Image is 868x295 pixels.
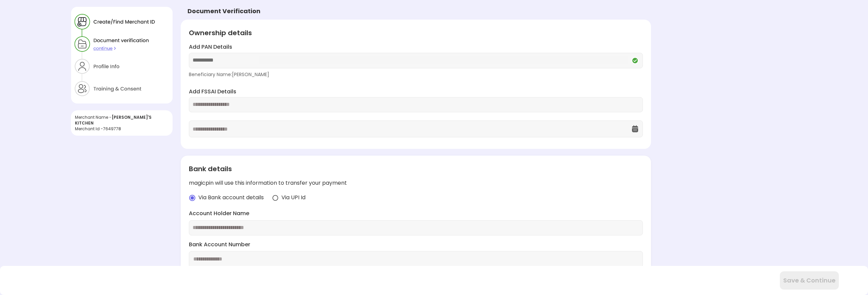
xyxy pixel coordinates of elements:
label: Bank Account Number [189,241,643,249]
div: Ownership details [189,28,643,38]
span: Via UPI Id [281,194,305,202]
div: Beneficiary Name: [PERSON_NAME] [189,71,643,78]
label: Add PAN Details [189,43,643,51]
img: radio [272,195,279,201]
div: Bank details [189,164,643,174]
div: Merchant Name - [75,114,169,126]
label: Account Holder Name [189,210,643,218]
img: Q2VREkDUCX-Nh97kZdnvclHTixewBtwTiuomQU4ttMKm5pUNxe9W_NURYrLCGq_Mmv0UDstOKswiepyQhkhj-wqMpwXa6YfHU... [631,56,639,65]
span: [PERSON_NAME]'S KITCHEN [75,114,152,126]
img: OcXK764TI_dg1n3pJKAFuNcYfYqBKGvmbXteblFrPew4KBASBbPUoKPFDRZzLe5z5khKOkBCrBseVNl8W_Mqhk0wgJF92Dyy9... [631,125,639,133]
label: Add FSSAI Details [189,88,643,96]
div: Document Verification [188,7,260,16]
div: magicpin will use this information to transfer your payment [189,179,643,187]
img: xZtaNGYO7ZEa_Y6BGN0jBbY4tz3zD8CMWGtK9DYT203r_wSWJgC64uaYzQv0p6I5U3yzNyQZ90jnSGEji8ItH6xpax9JibOI_... [71,7,173,104]
img: radio [189,195,196,201]
span: Via Bank account details [198,194,264,202]
div: Merchant Id - 7649778 [75,126,169,132]
button: Save & Continue [780,271,839,290]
